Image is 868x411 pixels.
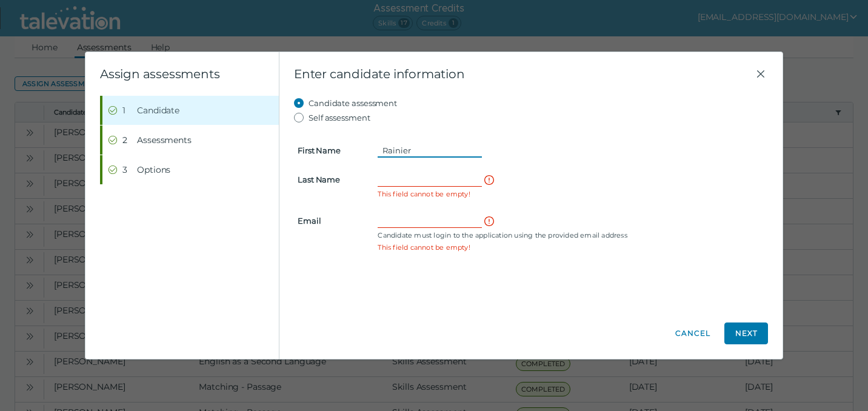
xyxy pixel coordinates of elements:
label: Self assessment [309,110,370,125]
clr-control-error: This field cannot be empty! [378,189,764,199]
cds-icon: Completed [108,165,118,175]
span: Enter candidate information [294,67,753,81]
button: Completed [102,96,279,125]
clr-control-error: This field cannot be empty! [378,242,764,252]
label: First Name [290,145,370,155]
label: Candidate assessment [309,96,397,110]
div: 1 [122,104,132,116]
span: Candidate [137,104,179,116]
button: Cancel [671,322,715,344]
clr-wizard-title: Assign assessments [100,67,219,81]
cds-icon: Completed [108,135,118,145]
nav: Wizard steps [100,96,279,184]
label: Email [290,216,370,226]
button: Completed [102,155,279,184]
span: Options [137,164,170,176]
div: 3 [122,164,132,176]
button: Completed [102,125,279,155]
div: 2 [122,134,132,146]
label: Last Name [290,175,370,184]
button: Next [724,322,768,344]
cds-icon: Completed [108,105,118,115]
span: Assessments [137,134,192,146]
clr-control-helper: Candidate must login to the application using the provided email address [378,230,764,240]
button: Close [753,67,768,81]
